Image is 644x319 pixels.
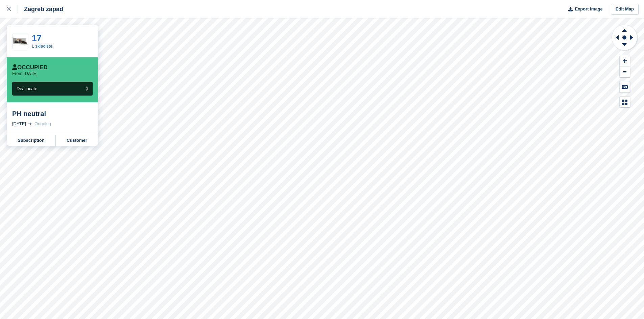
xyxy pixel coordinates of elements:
button: Map Legend [620,97,630,108]
a: L skladište [32,44,52,49]
img: arrow-right-light-icn-cde0832a797a2874e46488d9cf13f60e5c3a73dbe684e267c42b8395dfbc2abf.svg [28,123,32,125]
img: container-lg-1024x492.png [13,37,28,45]
button: Keyboard Shortcuts [620,81,630,92]
div: PH neutral [12,110,93,118]
div: Ongoing [34,121,51,127]
button: Export Image [564,4,603,15]
a: 17 [32,33,42,43]
div: [DATE] [12,121,26,127]
a: Customer [56,135,98,146]
div: Occupied [12,64,48,71]
button: Zoom In [620,55,630,67]
p: From [DATE] [12,71,38,76]
span: Deallocate [17,86,37,91]
button: Deallocate [12,82,93,96]
a: Subscription [7,135,56,146]
button: Zoom Out [620,67,630,78]
a: Edit Map [611,4,639,15]
div: Zagreb zapad [18,5,63,13]
span: Export Image [575,6,602,12]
